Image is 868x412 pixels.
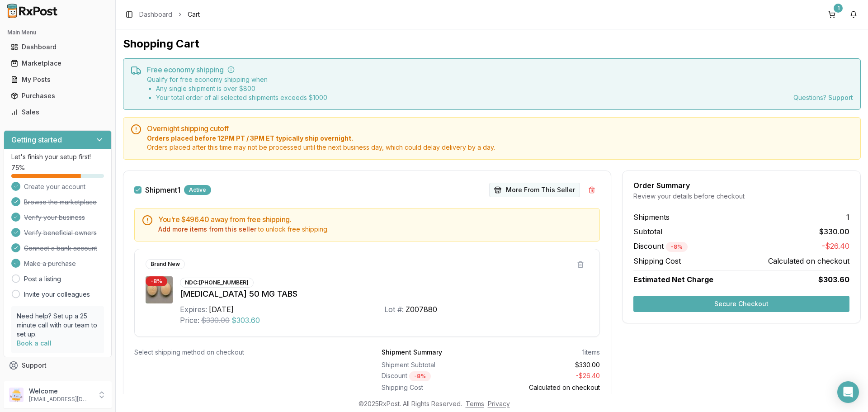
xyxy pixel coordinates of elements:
div: Purchases [11,91,104,100]
span: $330.00 [201,315,230,326]
span: Orders placed after this time may not be processed until the next business day, which could delay... [147,143,853,152]
div: Shipment Summary [382,348,442,357]
button: Secure Checkout [633,296,849,312]
div: Qualify for free economy shipping when [147,75,327,102]
span: 1 [846,212,849,223]
span: Estimated Net Charge [633,275,713,284]
img: User avatar [9,388,24,402]
a: Book a call [17,339,52,347]
span: Discount [633,242,688,251]
a: Post a listing [24,275,61,284]
a: My Posts [7,71,108,88]
div: Price: [180,315,199,326]
span: Verify beneficial owners [24,228,97,237]
h5: Free economy shipping [147,66,853,73]
label: Shipment 1 [145,186,180,194]
button: Feedback [4,374,112,390]
button: More From This Seller [489,183,580,197]
div: Sales [11,108,104,117]
h2: Main Menu [7,29,108,36]
a: Dashboard [139,10,172,19]
nav: breadcrumb [139,10,200,19]
h5: Overnight shipping cutoff [147,125,853,132]
a: Sales [7,104,108,120]
div: Open Intercom Messenger [837,381,859,403]
div: My Posts [11,75,104,84]
div: - $26.40 [495,371,600,381]
div: Order Summary [633,182,849,189]
div: to unlock free shipping. [158,225,592,234]
a: Privacy [488,400,510,407]
a: Marketplace [7,55,108,71]
span: 75 % [11,163,25,172]
span: Orders placed before 12PM PT / 3PM ET typically ship overnight. [147,134,853,143]
p: [EMAIL_ADDRESS][DOMAIN_NAME] [29,396,92,403]
div: [MEDICAL_DATA] 50 MG TABS [180,288,589,300]
div: Expires: [180,304,207,315]
img: Januvia 50 MG TABS [146,276,173,303]
div: Review your details before checkout [633,192,849,201]
span: Create your account [24,182,85,191]
div: 1 [834,4,843,13]
div: Calculated on checkout [495,383,600,392]
span: $330.00 [819,226,849,237]
h1: Shopping Cart [123,37,861,51]
img: RxPost Logo [4,4,61,18]
div: $330.00 [495,360,600,369]
span: -$26.40 [822,241,849,252]
button: Dashboard [4,40,112,54]
div: Marketplace [11,59,104,68]
div: Shipping Cost [382,383,487,392]
h5: You're $496.40 away from free shipping. [158,216,592,223]
div: Questions? [793,93,853,102]
button: Add more items from this seller [158,225,256,234]
span: Subtotal [633,226,662,237]
div: 1 items [582,348,600,357]
span: Shipping Cost [633,256,681,266]
span: Cart [188,10,200,19]
span: Shipments [633,212,670,223]
div: NDC: [PHONE_NUMBER] [180,278,254,288]
button: Marketplace [4,56,112,71]
button: Support [4,357,112,374]
div: Discount [382,371,487,381]
p: Need help? Set up a 25 minute call with our team to set up. [17,312,99,339]
h3: Getting started [11,134,62,145]
span: Browse the marketplace [24,198,97,207]
span: $303.60 [818,274,849,285]
div: - 8 % [409,371,431,381]
div: Dashboard [11,43,104,52]
div: Brand New [146,259,185,269]
a: Terms [466,400,484,407]
span: $303.60 [231,315,260,326]
button: 1 [825,7,839,22]
span: Make a purchase [24,259,76,268]
span: Verify your business [24,213,85,222]
div: Z007880 [406,304,437,315]
li: Any single shipment is over $ 800 [156,84,327,93]
a: Dashboard [7,39,108,55]
a: Purchases [7,88,108,104]
div: Active [184,185,211,195]
div: [DATE] [209,304,234,315]
button: Sales [4,105,112,119]
span: Feedback [22,377,52,386]
p: Welcome [29,387,92,396]
div: - 8 % [146,276,167,286]
span: Connect a bank account [24,244,97,253]
span: Calculated on checkout [768,256,849,266]
div: Select shipping method on checkout [134,348,353,357]
div: Lot #: [384,304,404,315]
button: Purchases [4,89,112,103]
div: - 8 % [666,242,688,252]
li: Your total order of all selected shipments exceeds $ 1000 [156,93,327,102]
a: Invite your colleagues [24,290,90,299]
button: My Posts [4,72,112,87]
div: Shipment Subtotal [382,360,487,369]
p: Let's finish your setup first! [11,152,104,161]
